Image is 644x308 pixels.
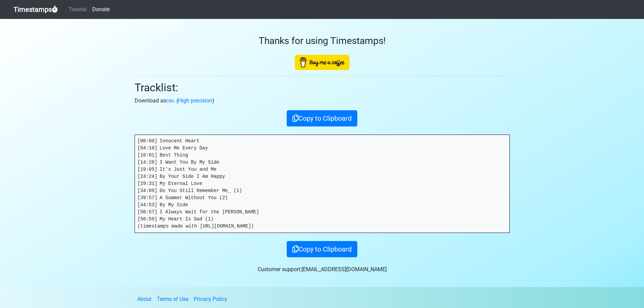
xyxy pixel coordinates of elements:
a: Donate [90,3,112,16]
button: Copy to Clipboard [287,241,357,257]
h2: Tracklist: [135,81,510,94]
h3: Thanks for using Timestamps! [135,35,510,47]
a: High precision [178,97,212,104]
a: Privacy Policy [194,296,227,302]
p: Download as . ( ) [135,97,510,105]
img: Buy Me A Coffee [295,55,350,70]
pre: [00:00] Innocent Heart [04:10] Love Me Every Day [10:01] Best Thing [14:26] I Want You By My Side... [135,135,509,233]
a: Timestamps [14,3,58,16]
a: About [137,296,151,302]
button: Copy to Clipboard [287,110,357,126]
a: csv [166,97,174,104]
a: Terms of Use [157,296,188,302]
a: Tutorial [66,3,90,16]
